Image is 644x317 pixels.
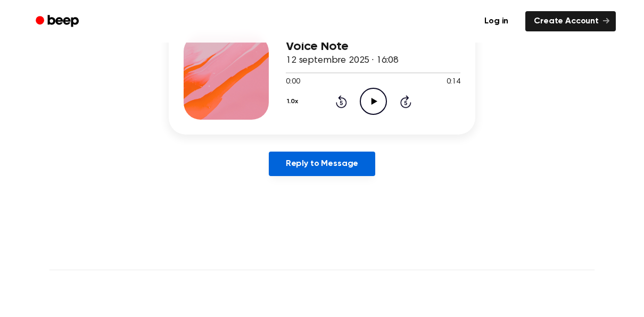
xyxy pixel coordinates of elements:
[286,77,300,88] span: 0:00
[286,93,302,111] button: 1.0x
[28,11,88,32] a: Beep
[286,56,399,65] span: 12 septembre 2025 · 16:08
[525,11,616,31] a: Create Account
[474,9,519,34] a: Log in
[447,77,460,88] span: 0:14
[269,152,375,176] a: Reply to Message
[286,39,460,54] h3: Voice Note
